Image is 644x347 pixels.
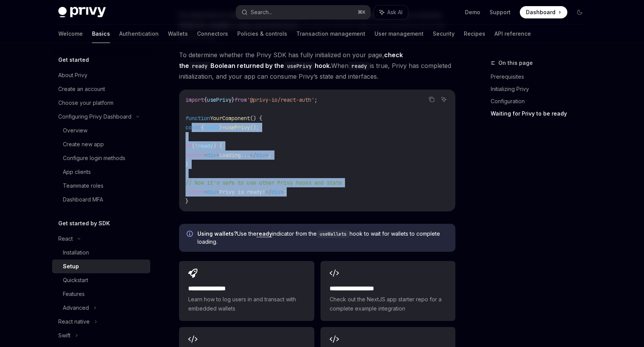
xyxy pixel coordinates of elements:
[237,25,287,43] a: Policies & controls
[204,188,207,195] span: <
[58,219,110,228] h5: Get started by SDK
[197,230,448,246] span: Use the indicator from the hook to wait for wallets to complete loading.
[186,96,204,103] span: import
[168,25,188,43] a: Wallets
[250,152,256,159] span: </
[491,107,592,120] a: Waiting for Privy to be ready
[58,84,105,94] div: Create an account
[92,25,110,43] a: Basics
[491,71,592,83] a: Prerequisites
[281,188,284,195] span: >
[235,96,247,103] span: from
[186,198,189,205] span: }
[52,259,150,273] a: Setup
[314,96,317,103] span: ;
[236,5,370,19] button: Search...⌘K
[63,140,104,149] div: Create new app
[52,273,150,287] a: Quickstart
[186,179,342,186] span: // Now it's safe to use other Privy hooks and state
[58,317,90,326] div: React native
[320,261,455,321] a: **** **** **** ****Check out the NextJS app starter repo for a complete example integration
[179,50,455,82] span: To determine whether the Privy SDK has fully initialized on your page, When is true, Privy has co...
[119,25,159,43] a: Authentication
[58,98,113,107] div: Choose your platform
[498,58,533,68] span: On this page
[189,62,210,70] code: ready
[52,82,150,96] a: Create an account
[207,96,232,103] span: usePrivy
[188,295,305,313] span: Learn how to log users in and transact with embedded wallets
[179,51,403,69] strong: check the Boolean returned by the hook.
[204,152,207,159] span: <
[63,248,89,257] div: Installation
[58,55,89,64] h5: Get started
[573,6,586,18] button: Toggle dark mode
[433,25,455,43] a: Security
[284,188,287,195] span: ;
[232,96,235,103] span: }
[317,230,350,238] code: useWallets
[358,9,366,15] span: ⌘ K
[520,6,567,18] a: Dashboard
[490,8,511,16] a: Support
[387,8,402,16] span: Ask AI
[219,188,265,195] span: Privy is ready!
[222,124,225,131] span: =
[201,124,204,131] span: {
[58,71,87,80] div: About Privy
[58,25,83,43] a: Welcome
[198,142,213,149] span: ready
[204,124,219,131] span: ready
[251,8,272,17] div: Search...
[216,188,219,195] span: >
[296,25,365,43] a: Transaction management
[207,152,216,159] span: div
[52,287,150,301] a: Features
[250,115,262,122] span: () {
[375,25,424,43] a: User management
[63,154,125,163] div: Configure login methods
[268,152,271,159] span: ;
[63,303,89,312] div: Advanced
[526,8,555,16] span: Dashboard
[179,261,314,321] a: **** **** **** *Learn how to log users in and transact with embedded wallets
[63,195,103,204] div: Dashboard MFA
[52,137,150,151] a: Create new app
[250,124,259,131] span: ();
[197,25,228,43] a: Connectors
[464,25,485,43] a: Recipes
[265,188,271,195] span: </
[204,96,207,103] span: {
[63,167,91,177] div: App clients
[256,152,265,159] span: div
[495,25,531,43] a: API reference
[207,188,216,195] span: div
[186,142,192,149] span: if
[63,289,85,299] div: Features
[186,152,204,159] span: return
[265,152,268,159] span: >
[58,234,73,243] div: React
[52,193,150,207] a: Dashboard MFA
[186,124,201,131] span: const
[195,142,198,149] span: !
[219,152,250,159] span: Loading...
[52,68,150,82] a: About Privy
[52,151,150,165] a: Configure login methods
[186,115,210,122] span: function
[271,188,281,195] span: div
[256,230,272,237] a: ready
[187,231,194,238] svg: Info
[247,96,314,103] span: '@privy-io/react-auth'
[52,124,150,137] a: Overview
[58,112,131,121] div: Configuring Privy Dashboard
[491,83,592,95] a: Initializing Privy
[52,96,150,110] a: Choose your platform
[63,276,88,285] div: Quickstart
[374,5,408,19] button: Ask AI
[465,8,480,16] a: Demo
[52,246,150,259] a: Installation
[63,181,103,190] div: Teammate roles
[427,94,437,104] button: Copy the contents from the code block
[330,295,446,313] span: Check out the NextJS app starter repo for a complete example integration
